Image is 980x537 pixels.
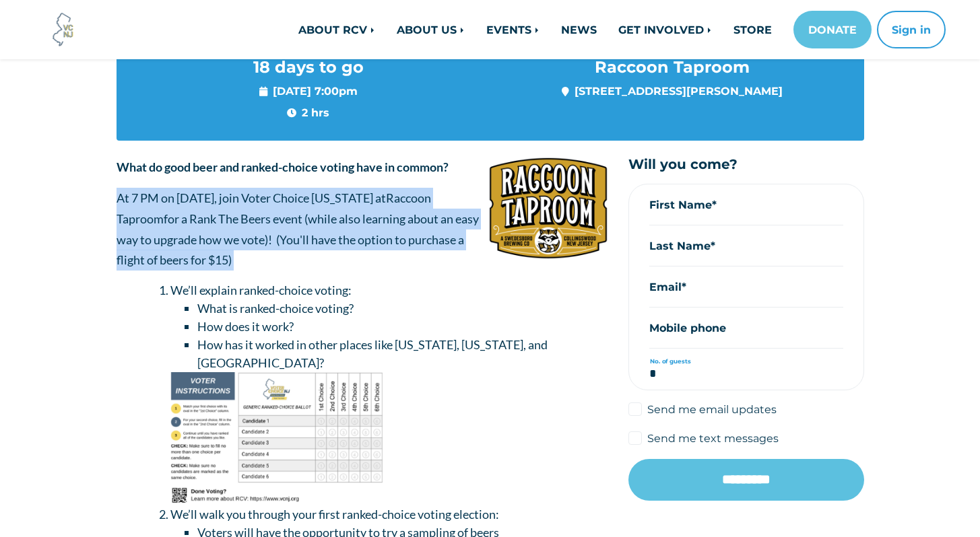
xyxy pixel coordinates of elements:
strong: What do good beer and ranked-choice voting have in common? [117,159,449,174]
img: silologo1.png [488,157,608,260]
h5: Will you come? [628,157,864,173]
span: [DATE] 7:00pm [259,83,358,99]
span: Raccoon Taproom [117,190,431,226]
a: STORE [723,16,783,43]
span: ou'll have the option to purchase a flight of beers for $15) [117,232,464,268]
li: How has it worked in other places like [US_STATE], [US_STATE], and [GEOGRAPHIC_DATA]? [197,336,608,372]
a: ABOUT US [386,16,476,43]
img: Voter Choice NJ [45,11,81,48]
label: Send me text messages [647,430,779,446]
img: Generic_Ballot_Image.jpg [170,372,383,505]
a: [STREET_ADDRESS][PERSON_NAME] [575,84,783,98]
span: Raccoon Taproom [595,58,750,77]
a: DONATE [793,11,872,48]
a: GET INVOLVED [608,16,723,43]
section: Event info [117,9,864,141]
a: EVENTS [476,16,550,43]
button: Sign in or sign up [877,11,946,48]
li: What is ranked-choice voting? [197,299,608,318]
span: 18 days to go [253,58,364,77]
li: How does it work? [197,318,608,336]
label: Send me email updates [647,401,777,417]
nav: Main navigation [202,11,946,48]
a: NEWS [550,16,608,43]
a: ABOUT RCV [288,16,386,43]
span: 2 hrs [287,104,329,120]
li: We’ll explain ranked-choice voting: [170,281,608,505]
p: At 7 PM on [DATE], join Voter Choice [US_STATE] at for a Rank The Beers event (while also learnin... [117,188,608,270]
